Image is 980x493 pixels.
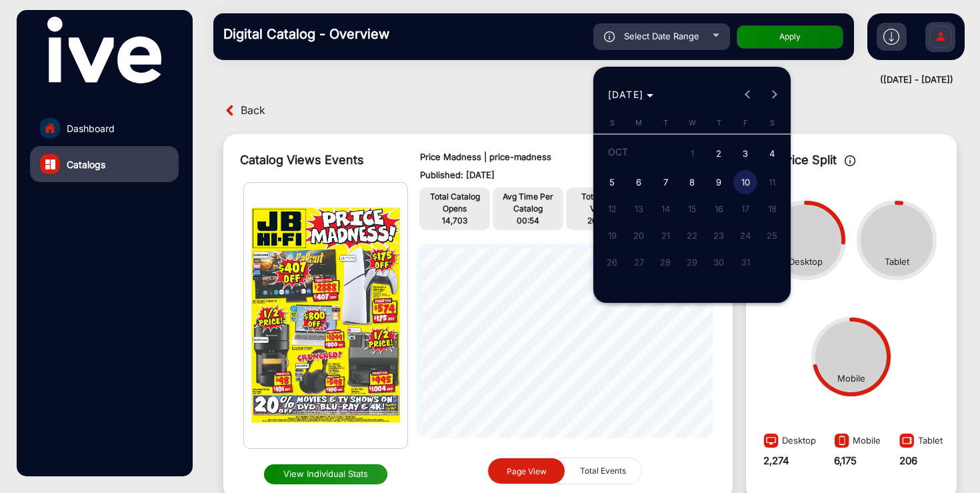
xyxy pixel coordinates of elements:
[705,222,732,249] button: October 23, 2025
[680,223,704,248] span: 22
[663,118,668,127] span: T
[625,169,652,195] button: October 6, 2025
[679,169,705,195] button: October 8, 2025
[599,195,625,222] button: October 12, 2025
[760,223,784,248] span: 25
[625,222,652,249] button: October 20, 2025
[680,250,704,274] span: 29
[707,170,731,194] span: 9
[707,250,731,274] span: 30
[733,141,757,168] span: 3
[679,195,705,222] button: October 15, 2025
[759,222,785,249] button: October 25, 2025
[743,118,748,127] span: F
[770,118,775,127] span: S
[732,139,759,169] button: October 3, 2025
[610,118,615,127] span: S
[600,197,624,221] span: 12
[760,170,784,194] span: 11
[600,250,624,274] span: 26
[627,170,651,194] span: 6
[627,223,651,248] span: 20
[680,170,704,194] span: 8
[732,195,759,222] button: October 17, 2025
[627,197,651,221] span: 13
[707,223,731,248] span: 23
[653,197,677,221] span: 14
[705,169,732,195] button: October 9, 2025
[600,223,624,248] span: 19
[705,195,732,222] button: October 16, 2025
[652,169,679,195] button: October 7, 2025
[679,139,705,169] button: October 1, 2025
[689,118,696,127] span: W
[759,195,785,222] button: October 18, 2025
[653,170,677,194] span: 7
[733,250,757,274] span: 31
[679,222,705,249] button: October 22, 2025
[679,249,705,276] button: October 29, 2025
[653,223,677,248] span: 21
[717,118,721,127] span: T
[652,249,679,276] button: October 28, 2025
[608,89,644,100] span: [DATE]
[635,118,642,127] span: M
[603,83,659,107] button: Choose month and year
[625,249,652,276] button: October 27, 2025
[707,141,731,168] span: 2
[759,169,785,195] button: October 11, 2025
[707,197,731,221] span: 16
[732,249,759,276] button: October 31, 2025
[733,197,757,221] span: 17
[732,169,759,195] button: October 10, 2025
[652,195,679,222] button: October 14, 2025
[599,169,625,195] button: October 5, 2025
[760,197,784,221] span: 18
[733,223,757,248] span: 24
[599,249,625,276] button: October 26, 2025
[599,139,679,169] td: OCT
[759,139,785,169] button: October 4, 2025
[600,170,624,194] span: 5
[627,250,651,274] span: 27
[652,222,679,249] button: October 21, 2025
[625,195,652,222] button: October 13, 2025
[732,222,759,249] button: October 24, 2025
[680,141,704,168] span: 1
[733,170,757,194] span: 10
[599,222,625,249] button: October 19, 2025
[705,249,732,276] button: October 30, 2025
[705,139,732,169] button: October 2, 2025
[760,141,784,168] span: 4
[653,250,677,274] span: 28
[680,197,704,221] span: 15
